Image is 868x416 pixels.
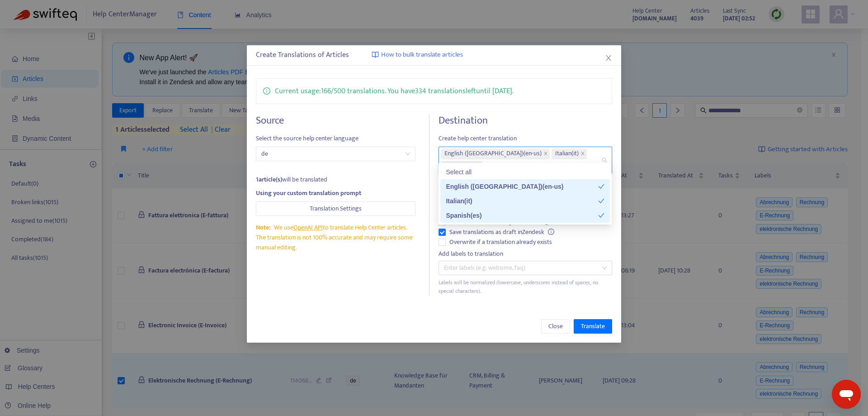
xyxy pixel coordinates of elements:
span: How to bulk translate articles [381,50,463,60]
span: close [605,54,612,62]
a: How to bulk translate articles [372,50,463,60]
span: Translate [581,321,605,331]
span: Translation Settings [310,204,362,214]
button: Close [541,319,570,334]
strong: 1 article(s) [256,174,282,185]
div: Spanish ( es ) [446,210,598,220]
div: Create Translations of Articles [256,50,612,61]
span: close [580,151,585,157]
span: Overwrite if a translation already exists [446,237,556,247]
h4: Source [256,115,415,127]
span: Spanish ( es ) [444,161,474,172]
p: Current usage: 166 / 500 translations . You have 334 translations left until [DATE] . [275,86,514,97]
span: Close [548,321,563,331]
span: check [598,198,604,204]
span: de [261,147,410,161]
div: Select all [440,165,610,179]
span: check [598,183,604,190]
div: Italian ( it ) [446,196,598,206]
span: Save translations as draft in Zendesk [446,227,558,237]
span: English ([GEOGRAPHIC_DATA]) ( en-us ) [444,148,542,159]
button: Translation Settings [256,201,415,216]
span: Note: [256,222,270,233]
span: check [598,212,604,219]
div: English ([GEOGRAPHIC_DATA]) ( en-us ) [446,182,598,191]
div: We use to translate Help Center articles. The translation is not 100% accurate and may require so... [256,223,415,253]
div: Labels will be normalized (lowercase, underscores instead of spaces, no special characters). [439,278,612,296]
span: info-circle [263,86,270,95]
div: Select all [446,167,604,177]
img: image-link [372,51,379,58]
div: Using your custom translation prompt [256,188,415,198]
span: Select the source help center language [256,134,415,143]
span: Create help center translation [439,134,612,143]
div: Add labels to translation [439,249,612,259]
span: Italian ( it ) [555,148,579,159]
span: close [543,151,548,157]
button: Close [604,53,613,63]
a: OpenAI API [293,222,323,233]
div: will be translated [256,175,415,185]
button: Translate [574,319,612,334]
iframe: Schaltfläche zum Öffnen des Messaging-Fensters [832,380,861,409]
span: info-circle [548,229,554,235]
h4: Destination [439,115,612,127]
